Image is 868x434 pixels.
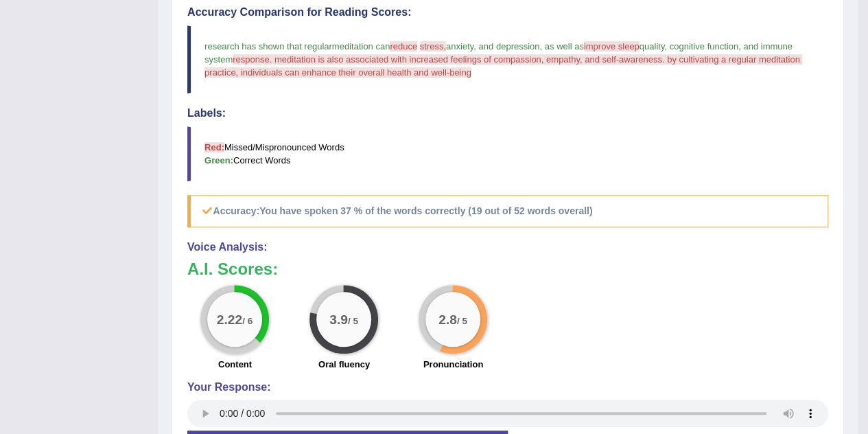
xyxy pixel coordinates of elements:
span: and depression [478,41,539,52]
span: anxiety [446,41,473,52]
h4: Your Response: [187,381,828,393]
b: You have spoken 37 % of the words correctly (19 out of 52 words overall) [259,205,592,216]
span: reduce [390,41,417,52]
span: response. meditation is also associated with increased feelings of compassion, empathy, and self-... [204,54,802,78]
h4: Labels: [187,107,828,119]
h4: Accuracy Comparison for Reading Scores: [187,6,828,19]
b: Red: [204,142,224,152]
b: Green: [204,155,233,165]
h4: Voice Analysis: [187,241,828,253]
span: , [539,41,542,52]
b: A.I. Scores: [187,260,278,278]
h5: Accuracy: [187,195,828,227]
span: stress, [420,41,446,52]
span: research has shown that regular [204,41,332,52]
label: Oral fluency [318,358,370,371]
span: as well as [545,41,584,52]
span: improve sleep [584,41,640,52]
span: quality [640,41,665,52]
label: Pronunciation [423,358,483,371]
label: Content [218,358,252,371]
small: / 5 [457,316,467,326]
big: 2.8 [439,312,458,327]
span: , [473,41,476,52]
span: meditation can [332,41,390,52]
small: / 5 [348,316,358,326]
small: / 6 [243,316,253,326]
span: , [738,41,741,52]
span: cognitive function [669,41,738,52]
big: 3.9 [330,312,349,327]
big: 2.22 [217,312,242,327]
span: , [664,41,667,52]
blockquote: Missed/Mispronounced Words Correct Words [187,126,828,181]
